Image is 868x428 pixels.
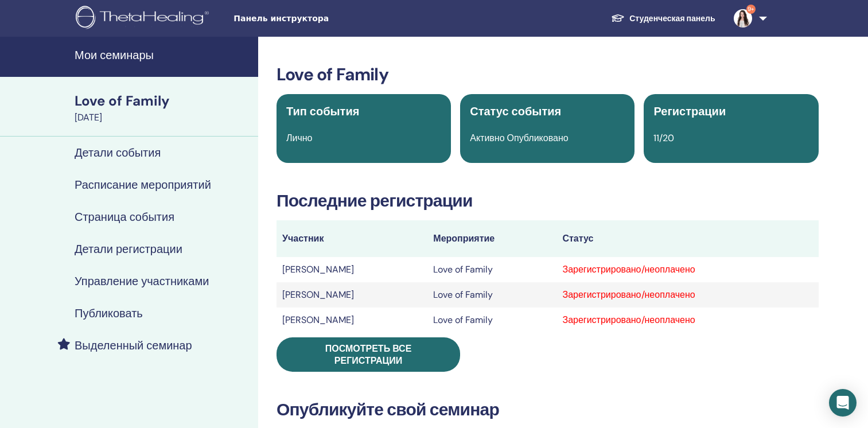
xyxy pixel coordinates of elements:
[277,282,427,308] td: [PERSON_NAME]
[746,5,756,14] span: 9+
[75,242,182,256] h4: Детали регистрации
[75,306,143,320] h4: Публиковать
[562,313,812,327] div: Зарегистрировано/неоплачено
[277,64,819,85] h3: Love of Family
[277,308,427,333] td: [PERSON_NAME]
[277,190,819,211] h3: Последние регистрации
[75,210,174,224] h4: Страница события
[325,343,412,367] span: Посмотреть все регистрации
[75,178,211,192] h4: Расписание мероприятий
[76,6,213,32] img: logo.png
[427,220,556,257] th: Мероприятие
[286,104,359,119] span: Тип события
[556,220,818,257] th: Статус
[277,257,427,282] td: [PERSON_NAME]
[75,338,192,352] h4: Выделенный семинар
[611,13,625,23] img: graduation-cap-white.svg
[233,13,406,25] span: Панель инструктора
[75,111,251,124] div: [DATE]
[286,132,313,144] span: Лично
[68,91,258,124] a: Love of Family[DATE]
[75,91,251,111] div: Love of Family
[470,104,561,119] span: Статус события
[75,274,209,288] h4: Управление участниками
[75,48,251,62] h4: Мои семинары
[734,9,752,28] img: default.jpg
[653,132,674,144] span: 11/20
[427,257,556,282] td: Love of Family
[602,8,724,29] a: Студенческая панель
[277,337,460,372] a: Посмотреть все регистрации
[562,263,812,277] div: Зарегистрировано/неоплачено
[277,220,427,257] th: Участник
[829,389,857,417] div: Open Intercom Messenger
[277,399,819,420] h3: Опубликуйте свой семинар
[562,288,812,302] div: Зарегистрировано/неоплачено
[427,308,556,333] td: Love of Family
[75,146,161,159] h4: Детали события
[470,132,568,144] span: Активно Опубликовано
[653,104,726,119] span: Регистрации
[427,282,556,308] td: Love of Family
